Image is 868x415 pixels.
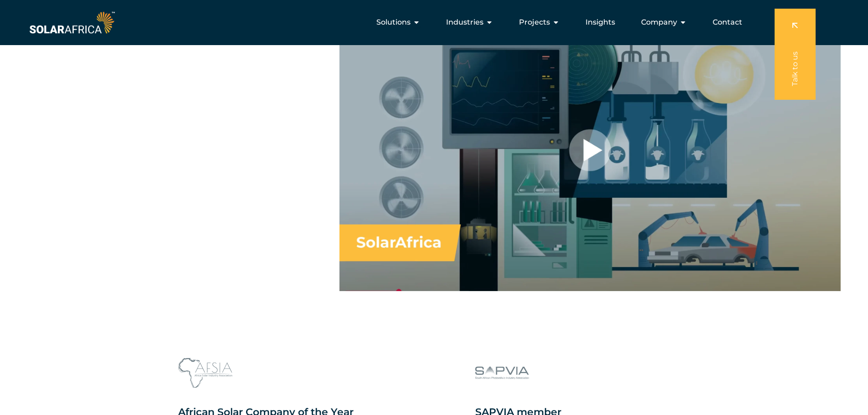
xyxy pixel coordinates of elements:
span: Company [641,17,677,28]
span: Projects [519,17,550,28]
a: Contact [713,17,742,28]
div: Menu Toggle [117,13,750,31]
a: Insights [586,17,615,28]
nav: Menu [117,13,750,31]
span: Industries [446,17,483,28]
span: Solutions [376,17,411,28]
